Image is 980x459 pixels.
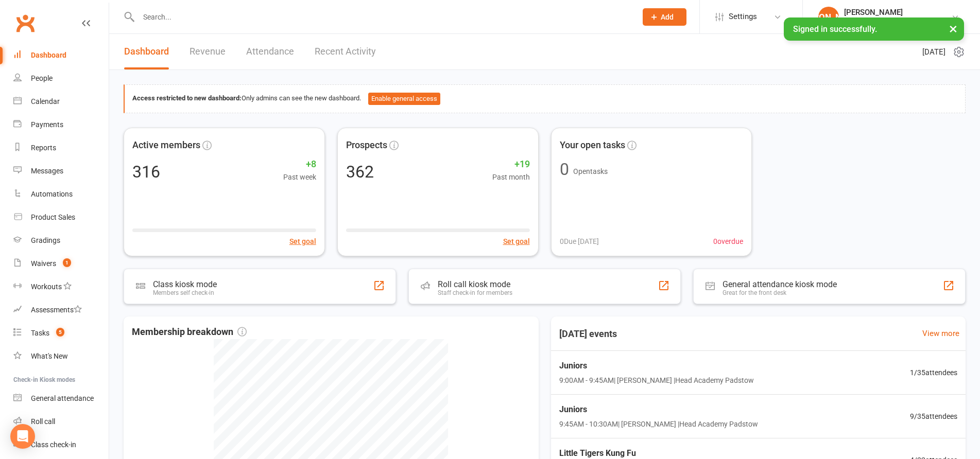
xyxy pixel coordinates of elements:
button: Set goal [503,236,530,247]
span: 5 [56,328,64,337]
a: Gradings [13,229,109,252]
div: What's New [31,352,68,360]
div: General attendance [31,394,94,402]
button: Add [643,8,686,26]
div: Payments [31,120,63,129]
a: Recent Activity [315,34,376,69]
div: [PERSON_NAME] [844,8,951,17]
button: × [944,17,962,40]
strong: Access restricted to new dashboard: [132,94,242,102]
div: Head Academy Kung Fu Padstow [844,17,951,26]
span: Signed in successfully. [793,24,877,34]
div: Tasks [31,329,49,337]
a: What's New [13,345,109,368]
span: +8 [283,157,316,172]
a: Workouts [13,275,109,298]
div: Product Sales [31,213,75,221]
a: View more [922,327,959,340]
div: General attendance kiosk mode [723,279,837,289]
span: 9 / 35 attendees [910,411,957,422]
div: Roll call [31,417,55,426]
div: People [31,74,53,82]
a: Payments [13,113,109,136]
div: Calendar [31,97,60,105]
a: Messages [13,160,109,183]
input: Search... [135,10,629,24]
a: Automations [13,183,109,206]
span: 1 [63,258,71,267]
a: Calendar [13,90,109,113]
span: Active members [132,138,200,153]
div: 316 [132,164,160,180]
div: Open Intercom Messenger [10,424,35,449]
a: Revenue [190,34,226,69]
span: Past week [283,171,316,183]
span: Past month [492,171,530,183]
span: Your open tasks [560,138,625,153]
a: Dashboard [13,44,109,67]
div: 0 [560,161,569,178]
div: Messages [31,167,63,175]
a: General attendance kiosk mode [13,387,109,410]
div: Automations [31,190,73,198]
div: 362 [346,164,374,180]
div: Class kiosk mode [153,279,217,289]
span: Settings [729,5,757,28]
div: Assessments [31,306,82,314]
span: 0 Due [DATE] [560,236,599,247]
div: Reports [31,144,56,152]
div: Class check-in [31,440,76,449]
a: Tasks 5 [13,322,109,345]
a: Dashboard [124,34,169,69]
a: Assessments [13,298,109,322]
span: Add [661,13,674,21]
a: Attendance [246,34,294,69]
div: Gradings [31,236,60,244]
div: Waivers [31,259,56,268]
a: People [13,67,109,90]
span: Open tasks [573,167,608,175]
button: Enable general access [368,93,440,105]
span: [DATE] [922,46,945,58]
div: Workouts [31,283,62,291]
a: Product Sales [13,206,109,229]
div: Only admins can see the new dashboard. [132,93,957,105]
button: Set goal [289,236,316,247]
span: Juniors [559,403,758,416]
a: Class kiosk mode [13,433,109,456]
div: Roll call kiosk mode [438,279,512,289]
a: Waivers 1 [13,252,109,275]
span: 9:45AM - 10:30AM | [PERSON_NAME] | Head Academy Padstow [559,418,758,430]
h3: [DATE] events [551,325,625,343]
span: 1 / 35 attendees [910,367,957,378]
span: Prospects [346,138,387,153]
div: Great for the front desk [723,289,837,296]
span: +19 [492,157,530,172]
div: Members self check-in [153,289,217,296]
a: Roll call [13,410,109,433]
div: Staff check-in for members [438,289,512,296]
span: 9:00AM - 9:45AM | [PERSON_NAME] | Head Academy Padstow [559,375,754,386]
span: Juniors [559,359,754,373]
div: Dashboard [31,51,66,59]
span: Membership breakdown [132,325,247,340]
a: Reports [13,136,109,160]
div: [PERSON_NAME] [818,7,839,27]
span: 0 overdue [713,236,743,247]
a: Clubworx [12,10,38,36]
